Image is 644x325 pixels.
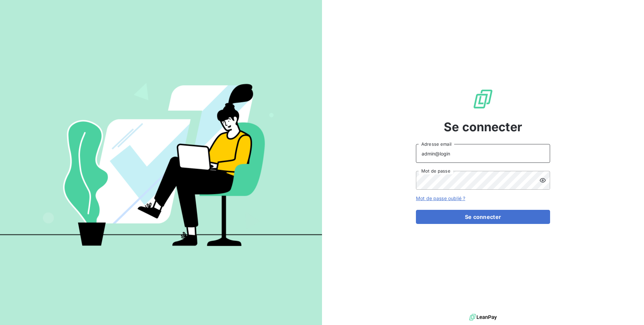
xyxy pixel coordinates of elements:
img: Logo LeanPay [472,88,494,110]
a: Mot de passe oublié ? [416,195,465,201]
button: Se connecter [416,210,550,224]
input: placeholder [416,144,550,163]
img: logo [469,312,497,322]
span: Se connecter [444,118,522,136]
